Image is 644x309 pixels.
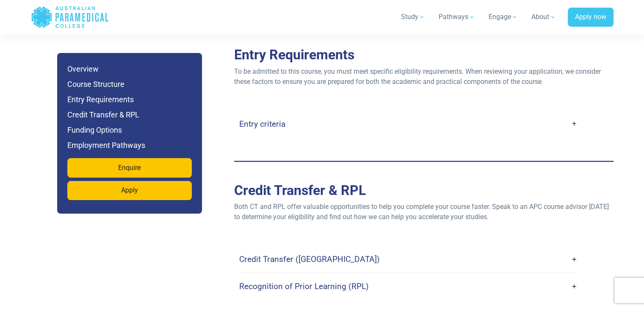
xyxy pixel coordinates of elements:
a: Entry criteria [239,114,578,134]
h2: Credit Transfer & RPL [234,182,614,198]
a: Recognition of Prior Learning (RPL) [239,276,578,296]
h2: Entry Requirements [234,47,614,63]
a: Engage [484,5,523,29]
a: Credit Transfer ([GEOGRAPHIC_DATA]) [239,249,578,269]
a: Study [396,5,430,29]
h4: Credit Transfer ([GEOGRAPHIC_DATA]) [239,254,380,264]
a: Pathways [434,5,480,29]
p: Both CT and RPL offer valuable opportunities to help you complete your course faster. Speak to an... [234,202,614,222]
a: Australian Paramedical College [31,3,109,31]
h4: Recognition of Prior Learning (RPL) [239,281,369,291]
p: To be admitted to this course, you must meet specific eligibility requirements. When reviewing yo... [234,67,614,87]
h4: Entry criteria [239,119,285,129]
a: Apply now [568,8,614,27]
a: About [526,5,561,29]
